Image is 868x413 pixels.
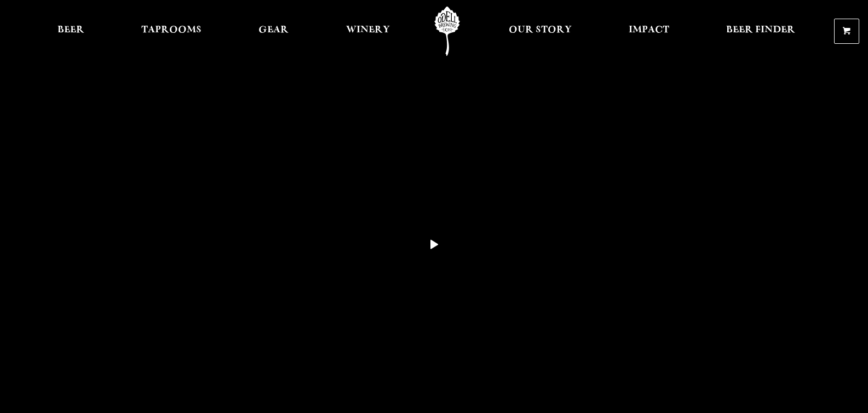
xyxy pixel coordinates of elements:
a: Beer Finder [719,7,802,56]
a: Odell Home [427,7,468,56]
span: Gear [258,26,289,35]
span: Beer Finder [726,26,795,35]
span: Beer [58,26,84,35]
a: Our Story [502,7,579,56]
span: Our Story [509,26,572,35]
a: Beer [50,7,91,56]
a: Taprooms [134,7,209,56]
span: Winery [346,26,390,35]
a: Impact [622,7,676,56]
a: Gear [251,7,296,56]
span: Taprooms [141,26,202,35]
span: Impact [629,26,669,35]
a: Winery [339,7,397,56]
